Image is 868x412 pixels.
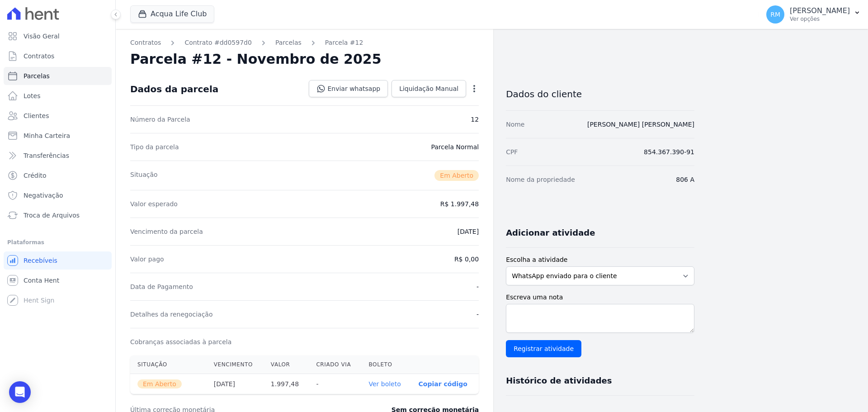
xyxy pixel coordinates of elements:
dt: Situação [130,170,158,181]
a: Transferências [4,147,112,165]
a: Liquidação Manual [392,80,466,97]
h2: Parcela #12 - Novembro de 2025 [130,51,382,67]
span: RM [770,11,780,18]
dd: R$ 1.997,48 [440,199,479,208]
dd: - [476,282,479,291]
a: Negativação [4,186,112,204]
a: Clientes [4,107,112,125]
a: Parcelas [275,38,302,47]
a: Lotes [4,87,112,105]
a: Visão Geral [4,27,112,45]
a: Contratos [130,38,161,47]
a: Crédito [4,166,112,185]
span: Contratos [24,52,54,61]
span: Clientes [24,111,49,120]
span: Parcelas [24,71,50,81]
input: Registrar atividade [506,340,581,357]
span: Em Aberto [434,170,479,181]
a: Minha Carteira [4,127,112,145]
th: Boleto [361,355,411,374]
h3: Adicionar atividade [506,227,595,238]
nav: Breadcrumb [130,38,479,47]
span: Lotes [24,91,41,100]
dd: - [476,310,479,319]
h3: Histórico de atividades [506,375,612,386]
dt: Cobranças associadas à parcela [130,337,231,346]
h3: Dados do cliente [506,89,694,99]
button: Copiar código [419,380,467,388]
a: Troca de Arquivos [4,206,112,224]
button: Acqua Life Club [130,5,214,23]
span: Visão Geral [24,32,60,41]
label: Escreva uma nota [506,293,694,302]
a: Parcela #12 [325,38,363,47]
dd: R$ 0,00 [454,255,479,264]
dd: 854.367.390-91 [644,147,694,156]
th: Criado via [309,355,361,374]
dt: Vencimento da parcela [130,227,203,236]
dt: Tipo da parcela [130,142,179,152]
a: [PERSON_NAME] [PERSON_NAME] [587,121,694,128]
span: Crédito [24,171,47,180]
th: - [309,374,361,394]
th: Situação [130,355,207,374]
dt: Valor esperado [130,199,178,208]
dt: Nome [506,120,524,129]
p: [PERSON_NAME] [790,6,850,15]
span: Conta Hent [24,276,59,285]
span: Troca de Arquivos [24,211,80,220]
dd: Parcela Normal [431,142,479,152]
th: Valor [264,355,309,374]
p: Ver opções [790,15,850,23]
button: RM [PERSON_NAME] Ver opções [759,2,868,27]
dt: Data de Pagamento [130,282,193,291]
dt: Detalhes da renegociação [130,310,213,319]
th: 1.997,48 [264,374,309,394]
dd: [DATE] [458,227,479,236]
label: Escolha a atividade [506,255,694,265]
span: Transferências [24,151,69,160]
a: Conta Hent [4,271,112,289]
span: Negativação [24,191,63,200]
dt: Valor pago [130,255,164,264]
div: Plataformas [7,237,108,248]
th: [DATE] [207,374,264,394]
a: Parcelas [4,67,112,85]
span: Minha Carteira [24,131,70,140]
span: Recebíveis [24,256,57,265]
a: Recebíveis [4,251,112,270]
a: Contratos [4,47,112,65]
dt: Número da Parcela [130,115,190,124]
div: Open Intercom Messenger [9,381,31,403]
a: Contrato #dd0597d0 [184,38,251,47]
th: Vencimento [207,355,264,374]
span: Liquidação Manual [399,84,458,93]
span: Em Aberto [137,379,182,388]
dd: 806 A [676,175,694,184]
a: Enviar whatsapp [309,80,388,97]
div: Dados da parcela [130,84,218,95]
dd: 12 [471,115,479,124]
dt: Nome da propriedade [506,175,575,184]
dt: CPF [506,147,518,156]
a: Ver boleto [368,380,401,388]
